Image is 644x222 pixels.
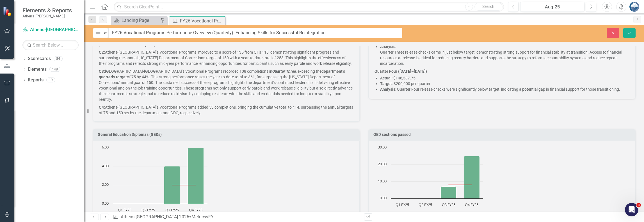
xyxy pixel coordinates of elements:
[99,103,354,116] p: Athens-[GEOGRAPHIC_DATA]'s Vocational Programs added 53 completions, bringing the cumulative tota...
[380,75,629,81] li: : $148,387.75
[380,81,629,86] li: : $200,000 per quarter
[465,202,478,207] text: Q4 FY25
[28,77,44,83] a: Reports
[99,67,354,103] p: [GEOGRAPHIC_DATA]-[GEOGRAPHIC_DATA]’s Vocational Programs recorded 108 completions in , exceeding...
[482,4,494,9] span: Search
[28,56,51,62] a: Scorecards
[122,17,159,24] div: Landing Page
[22,27,79,33] a: Athens-[GEOGRAPHIC_DATA] 2026
[380,86,629,92] li: : Quarter Four release checks were significantly below target, indicating a potential gap in fina...
[625,203,638,216] iframe: Intercom live chat
[188,148,204,204] path: Q4 FY25, 6. GEDs Earned.
[102,182,109,187] text: 2.00
[49,67,60,72] div: 148
[464,156,480,198] path: Q4 FY25, 25. GED: Sections Passed.
[46,77,55,82] div: 19
[419,202,432,207] text: Q2 FY25
[191,214,206,219] a: Metrics
[208,214,422,219] div: FY26 Vocational Programs Performance Overview (Quarterly): Enhancing Skills for Successful Reinte...
[380,81,392,86] strong: Target
[378,178,387,184] text: 10.00
[121,214,189,219] a: Athens-[GEOGRAPHIC_DATA] 2026
[95,30,101,36] img: Not Defined
[99,105,105,109] strong: Q4:
[102,163,109,168] text: 4.00
[3,6,13,16] img: ClearPoint Strategy
[118,207,131,212] text: Q1 FY25
[441,186,456,198] path: Q3 FY25, 7. GED: Sections Passed.
[378,145,387,150] text: 30.00
[22,7,72,14] span: Elements & Reports
[22,40,79,50] input: Search Below...
[380,44,629,66] p: Quarter Three release checks came in just below target, demonstrating strong support for financia...
[373,132,632,137] h3: GED sections passed
[629,2,639,12] img: Andy Minish
[113,214,218,220] div: » »
[474,3,503,11] button: Search
[165,207,179,212] text: Q3 FY25
[99,48,354,67] p: Athens-[GEOGRAPHIC_DATA]'s Vocational Programs improved to a score of 135 from Q1's 118, demonstr...
[102,145,109,150] text: 6.00
[54,56,63,61] div: 54
[28,66,47,73] a: Elements
[189,207,202,212] text: Q4 FY25
[380,195,387,200] text: 0.00
[108,28,402,38] input: This field is required
[442,202,455,207] text: Q3 FY25
[380,76,392,80] strong: Actual
[141,207,155,212] text: Q2 FY25
[522,4,583,10] div: Aug-25
[636,203,641,207] span: 3
[180,17,224,24] div: FY26 Vocational Programs Performance Overview (Quarterly): Enhancing Skills for Successful Reinte...
[378,161,387,166] text: 20.00
[164,166,180,204] path: Q3 FY25, 4. GEDs Earned.
[380,44,396,49] strong: Analysis:
[112,17,159,24] a: Landing Page
[272,69,296,74] strong: Quarter Three
[125,148,204,204] g: GEDs Earned, series 2 of 2. Bar series with 4 bars.
[402,156,479,198] g: GED: Sections Passed, series 2 of 2. Bar series with 4 bars.
[114,2,504,12] input: Search ClearPoint...
[520,2,584,12] button: Aug-25
[380,87,395,91] strong: Analysis
[102,201,109,206] text: 0.00
[396,202,409,207] text: Q1 FY25
[99,50,105,54] strong: Q2:
[98,132,357,137] h3: General Education Diplomas (GEDs)
[22,14,72,18] small: Athens-[PERSON_NAME]
[99,69,105,74] strong: Q3:
[374,69,427,74] strong: Quarter Four ([DATE]–[DATE])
